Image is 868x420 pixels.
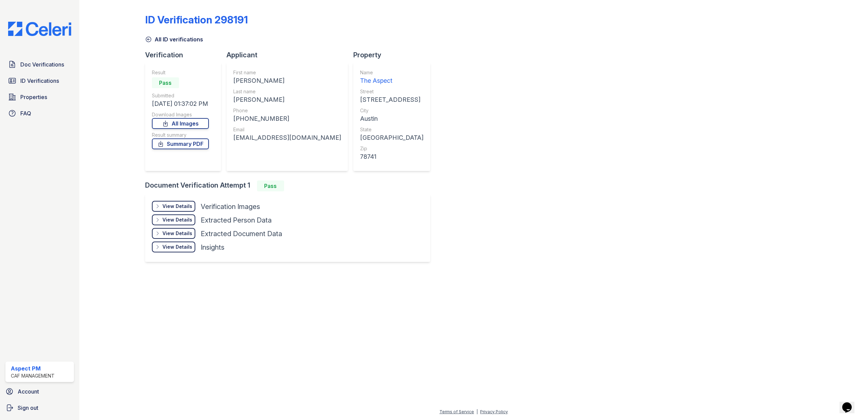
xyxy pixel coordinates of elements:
div: Aspect PM [11,364,55,373]
div: CAF Management [11,373,55,379]
a: Terms of Service [439,409,474,414]
span: FAQ [20,109,31,117]
span: Properties [20,93,47,101]
div: | [476,409,478,414]
div: Pass [257,180,284,191]
div: First name [233,69,341,76]
div: [PERSON_NAME] [233,76,341,85]
div: ID Verification 298191 [145,14,248,26]
div: Result summary [152,132,209,138]
a: All Images [152,118,209,129]
div: Email [233,126,341,133]
span: Account [18,387,39,396]
span: ID Verifications [20,77,59,85]
div: Zip [360,145,423,152]
a: All ID verifications [145,35,203,43]
div: The Aspect [360,76,423,85]
div: 78741 [360,152,423,161]
div: Property [353,50,436,60]
div: Street [360,88,423,95]
a: Summary PDF [152,138,209,149]
a: Name The Aspect [360,69,423,85]
div: [PHONE_NUMBER] [233,114,341,123]
div: State [360,126,423,133]
div: [STREET_ADDRESS] [360,95,423,104]
div: Verification [145,50,226,60]
div: Verification Images [201,202,260,211]
a: FAQ [5,107,74,120]
div: Phone [233,107,341,114]
div: Document Verification Attempt 1 [145,180,436,191]
span: Doc Verifications [20,60,64,69]
div: [DATE] 01:37:02 PM [152,99,209,109]
a: Doc Verifications [5,58,74,71]
div: View Details [162,244,192,250]
div: Austin [360,114,423,123]
div: Insights [201,243,224,252]
iframe: chat widget [840,393,861,413]
div: Extracted Document Data [201,229,282,238]
div: [EMAIL_ADDRESS][DOMAIN_NAME] [233,133,341,142]
div: View Details [162,230,192,237]
div: Download Images [152,111,209,118]
div: Result [152,69,209,76]
div: Applicant [226,50,353,60]
a: ID Verifications [5,74,74,88]
div: Extracted Person Data [201,215,272,225]
img: CE_Logo_Blue-a8612792a0a2168367f1c8372b55b34899dd931a85d93a1a3d3e32e68fde9ad4.png [3,22,77,36]
a: Sign out [3,401,77,415]
div: [GEOGRAPHIC_DATA] [360,133,423,142]
div: Name [360,69,423,76]
a: Account [3,385,77,398]
a: Privacy Policy [480,409,508,414]
div: View Details [162,216,192,223]
div: View Details [162,203,192,210]
div: City [360,107,423,114]
div: Submitted [152,92,209,99]
div: [PERSON_NAME] [233,95,341,104]
span: Sign out [18,404,38,412]
div: Last name [233,88,341,95]
div: Pass [152,77,179,88]
a: Properties [5,90,74,104]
